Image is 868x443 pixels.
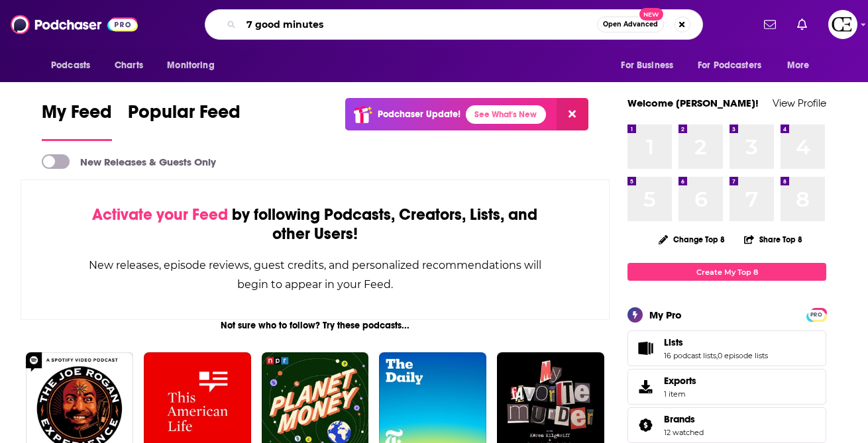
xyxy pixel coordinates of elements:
[639,8,663,21] span: New
[828,10,857,39] img: User Profile
[378,109,461,120] p: Podchaser Update!
[205,9,703,40] div: Search podcasts, credits, & more...
[158,53,231,78] button: open menu
[664,413,695,425] span: Brands
[167,56,214,75] span: Monitoring
[612,53,690,78] button: open menu
[787,56,810,75] span: More
[664,428,704,437] a: 12 watched
[42,53,107,78] button: open menu
[128,101,241,131] span: Popular Feed
[42,101,112,131] span: My Feed
[466,105,546,124] a: See What's New
[632,416,659,434] a: Brands
[664,389,696,399] span: 1 item
[664,413,704,425] a: Brands
[828,10,857,39] span: Logged in as cozyearthaudio
[42,101,112,141] a: My Feed
[759,13,781,36] a: Show notifications dropdown
[828,10,857,39] button: Show profile menu
[664,375,696,387] span: Exports
[241,14,597,35] input: Search podcasts, credits, & more...
[106,53,151,78] a: Charts
[649,309,682,321] div: My Pro
[597,17,664,32] button: Open AdvancedNew
[664,351,716,360] a: 16 podcast lists
[689,53,781,78] button: open menu
[51,56,90,75] span: Podcasts
[92,205,228,224] span: Activate your Feed
[87,205,543,244] div: by following Podcasts, Creators, Lists, and other Users!
[716,351,718,360] span: ,
[42,154,216,169] a: New Releases & Guests Only
[698,56,761,75] span: For Podcasters
[651,231,733,248] button: Change Top 8
[743,226,803,252] button: Share Top 8
[773,97,826,109] a: View Profile
[632,377,659,396] span: Exports
[627,407,826,443] span: Brands
[808,309,824,319] a: PRO
[808,310,824,320] span: PRO
[718,351,768,360] a: 0 episode lists
[621,56,673,75] span: For Business
[627,263,826,281] a: Create My Top 8
[792,13,812,36] a: Show notifications dropdown
[664,336,683,348] span: Lists
[627,369,826,405] a: Exports
[11,12,138,37] img: Podchaser - Follow, Share and Rate Podcasts
[128,101,241,141] a: Popular Feed
[632,339,659,358] a: Lists
[664,336,768,348] a: Lists
[778,53,826,78] button: open menu
[627,97,759,109] a: Welcome [PERSON_NAME]!
[21,320,610,331] div: Not sure who to follow? Try these podcasts...
[603,21,658,28] span: Open Advanced
[87,256,543,294] div: New releases, episode reviews, guest credits, and personalized recommendations will begin to appe...
[627,330,826,366] span: Lists
[115,56,143,75] span: Charts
